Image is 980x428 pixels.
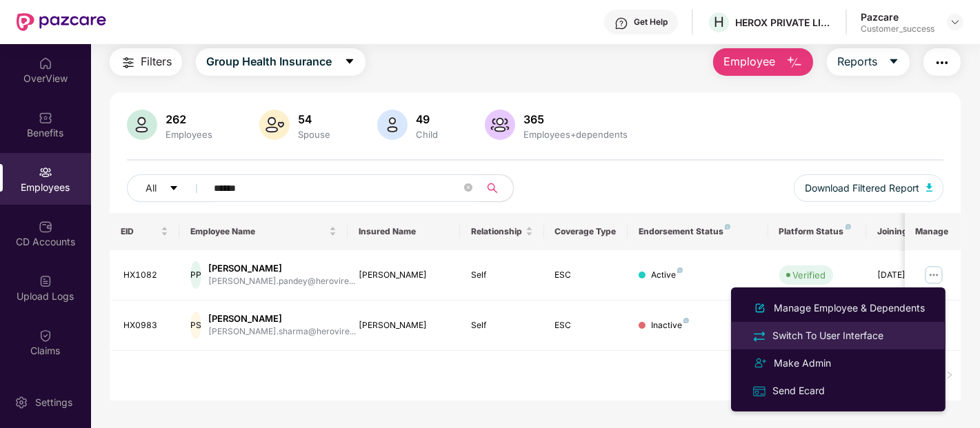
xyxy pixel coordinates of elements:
[923,264,945,286] img: manageButton
[926,183,933,192] img: svg+xml;base64,PHN2ZyB4bWxucz0iaHR0cDovL3d3dy53My5vcmcvMjAwMC9zdmciIHhtbG5zOnhsaW5rPSJodHRwOi8vd3...
[39,57,52,70] img: svg+xml;base64,PHN2ZyBpZD0iSG9tZSIgeG1sbnM9Imh0dHA6Ly93d3cudzMub3JnLzIwMDAvc3ZnIiB3aWR0aD0iMjAiIG...
[460,213,544,250] th: Relationship
[348,213,460,250] th: Insured Name
[934,54,950,71] img: svg+xml;base64,PHN2ZyB4bWxucz0iaHR0cDovL3d3dy53My5vcmcvMjAwMC9zdmciIHdpZHRoPSIyNCIgaGVpZ2h0PSIyNC...
[905,213,961,250] th: Manage
[805,181,919,196] span: Download Filtered Report
[485,110,515,140] img: svg+xml;base64,PHN2ZyB4bWxucz0iaHR0cDovL3d3dy53My5vcmcvMjAwMC9zdmciIHhtbG5zOnhsaW5rPSJodHRwOi8vd3...
[359,319,449,332] div: [PERSON_NAME]
[196,48,366,76] button: Group Health Insurancecaret-down
[163,129,215,140] div: Employees
[206,53,332,70] span: Group Health Insurance
[413,112,441,126] div: 49
[735,16,832,29] div: HEROX PRIVATE LIMITED
[651,269,683,282] div: Active
[17,13,106,31] img: New Pazcare Logo
[123,319,169,332] div: HX0983
[359,269,449,282] div: [PERSON_NAME]
[725,224,730,230] img: svg+xml;base64,PHN2ZyB4bWxucz0iaHR0cDovL3d3dy53My5vcmcvMjAwMC9zdmciIHdpZHRoPSI4IiBoZWlnaHQ9IjgiIH...
[946,371,954,379] span: right
[163,112,215,126] div: 262
[377,110,408,140] img: svg+xml;base64,PHN2ZyB4bWxucz0iaHR0cDovL3d3dy53My5vcmcvMjAwMC9zdmciIHhtbG5zOnhsaW5rPSJodHRwOi8vd3...
[208,325,356,338] div: [PERSON_NAME].sharma@herovire...
[827,48,910,76] button: Reportscaret-down
[555,319,617,332] div: ESC
[950,17,961,28] img: svg+xml;base64,PHN2ZyBpZD0iRHJvcGRvd24tMzJ4MzIiIHhtbG5zPSJodHRwOi8vd3d3LnczLm9yZy8yMDAwL3N2ZyIgd2...
[521,112,630,126] div: 365
[259,110,290,140] img: svg+xml;base64,PHN2ZyB4bWxucz0iaHR0cDovL3d3dy53My5vcmcvMjAwMC9zdmciIHhtbG5zOnhsaW5rPSJodHRwOi8vd3...
[634,17,668,28] div: Get Help
[771,356,834,371] div: Make Admin
[208,312,356,325] div: [PERSON_NAME]
[770,383,828,398] div: Send Ecard
[295,112,333,126] div: 54
[861,10,934,23] div: Pazcare
[464,183,472,192] span: close-circle
[146,181,157,196] span: All
[837,53,877,70] span: Reports
[713,48,813,76] button: Employee
[169,183,179,194] span: caret-down
[614,17,628,30] img: svg+xml;base64,PHN2ZyBpZD0iSGVscC0zMngzMiIgeG1sbnM9Imh0dHA6Ly93d3cudzMub3JnLzIwMDAvc3ZnIiB3aWR0aD...
[866,213,950,250] th: Joining Date
[888,56,899,68] span: caret-down
[752,300,768,316] img: svg+xml;base64,PHN2ZyB4bWxucz0iaHR0cDovL3d3dy53My5vcmcvMjAwMC9zdmciIHhtbG5zOnhsaW5rPSJodHRwOi8vd3...
[723,53,775,70] span: Employee
[141,53,172,70] span: Filters
[120,54,137,71] img: svg+xml;base64,PHN2ZyB4bWxucz0iaHR0cDovL3d3dy53My5vcmcvMjAwMC9zdmciIHdpZHRoPSIyNCIgaGVpZ2h0PSIyNC...
[39,165,52,179] img: svg+xml;base64,PHN2ZyBpZD0iRW1wbG95ZWVzIiB4bWxucz0iaHR0cDovL3d3dy53My5vcmcvMjAwMC9zdmciIHdpZHRoPS...
[14,396,28,409] img: svg+xml;base64,PHN2ZyBpZD0iU2V0dGluZy0yMHgyMCIgeG1sbnM9Imh0dHA6Ly93d3cudzMub3JnLzIwMDAvc3ZnIiB3aW...
[39,329,52,343] img: svg+xml;base64,PHN2ZyBpZD0iQ2xhaW0iIHhtbG5zPSJodHRwOi8vd3d3LnczLm9yZy8yMDAwL3N2ZyIgd2lkdGg9IjIwIi...
[771,300,928,316] div: Manage Employee & Dependents
[479,183,506,194] span: search
[123,269,169,282] div: HX1082
[939,365,961,387] button: right
[208,262,355,275] div: [PERSON_NAME]
[770,328,886,343] div: Switch To User Interface
[471,226,523,237] span: Relationship
[190,261,201,289] div: PP
[786,54,803,71] img: svg+xml;base64,PHN2ZyB4bWxucz0iaHR0cDovL3d3dy53My5vcmcvMjAwMC9zdmciIHhtbG5zOnhsaW5rPSJodHRwOi8vd3...
[413,129,441,140] div: Child
[793,268,826,282] div: Verified
[127,174,211,202] button: Allcaret-down
[471,269,533,282] div: Self
[190,226,326,237] span: Employee Name
[471,319,533,332] div: Self
[714,14,724,30] span: H
[677,267,683,273] img: svg+xml;base64,PHN2ZyB4bWxucz0iaHR0cDovL3d3dy53My5vcmcvMjAwMC9zdmciIHdpZHRoPSI4IiBoZWlnaHQ9IjgiIH...
[464,182,472,195] span: close-circle
[295,129,333,140] div: Spouse
[110,213,180,250] th: EID
[651,319,689,332] div: Inactive
[752,355,768,371] img: svg+xml;base64,PHN2ZyB4bWxucz0iaHR0cDovL3d3dy53My5vcmcvMjAwMC9zdmciIHdpZHRoPSIyNCIgaGVpZ2h0PSIyNC...
[939,365,961,387] li: Next Page
[121,226,159,237] span: EID
[639,226,757,237] div: Endorsement Status
[127,110,157,140] img: svg+xml;base64,PHN2ZyB4bWxucz0iaHR0cDovL3d3dy53My5vcmcvMjAwMC9zdmciIHhtbG5zOnhsaW5rPSJodHRwOi8vd3...
[190,312,201,339] div: PS
[39,111,52,125] img: svg+xml;base64,PHN2ZyBpZD0iQmVuZWZpdHMiIHhtbG5zPSJodHRwOi8vd3d3LnczLm9yZy8yMDAwL3N2ZyIgd2lkdGg9Ij...
[39,274,52,288] img: svg+xml;base64,PHN2ZyBpZD0iVXBsb2FkX0xvZ3MiIGRhdGEtbmFtZT0iVXBsb2FkIExvZ3MiIHhtbG5zPSJodHRwOi8vd3...
[31,396,77,409] div: Settings
[683,318,689,323] img: svg+xml;base64,PHN2ZyB4bWxucz0iaHR0cDovL3d3dy53My5vcmcvMjAwMC9zdmciIHdpZHRoPSI4IiBoZWlnaHQ9IjgiIH...
[752,384,767,399] img: svg+xml;base64,PHN2ZyB4bWxucz0iaHR0cDovL3d3dy53My5vcmcvMjAwMC9zdmciIHdpZHRoPSIxNiIgaGVpZ2h0PSIxNi...
[877,269,939,282] div: [DATE]
[208,275,355,288] div: [PERSON_NAME].pandey@herovire...
[794,174,944,202] button: Download Filtered Report
[179,213,348,250] th: Employee Name
[39,220,52,234] img: svg+xml;base64,PHN2ZyBpZD0iQ0RfQWNjb3VudHMiIGRhdGEtbmFtZT0iQ0QgQWNjb3VudHMiIHhtbG5zPSJodHRwOi8vd3...
[110,48,182,76] button: Filters
[752,329,767,344] img: svg+xml;base64,PHN2ZyB4bWxucz0iaHR0cDovL3d3dy53My5vcmcvMjAwMC9zdmciIHdpZHRoPSIyNCIgaGVpZ2h0PSIyNC...
[779,226,855,237] div: Platform Status
[479,174,514,202] button: search
[846,224,851,230] img: svg+xml;base64,PHN2ZyB4bWxucz0iaHR0cDovL3d3dy53My5vcmcvMjAwMC9zdmciIHdpZHRoPSI4IiBoZWlnaHQ9IjgiIH...
[555,269,617,282] div: ESC
[861,23,934,34] div: Customer_success
[344,56,355,68] span: caret-down
[544,213,628,250] th: Coverage Type
[521,129,630,140] div: Employees+dependents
